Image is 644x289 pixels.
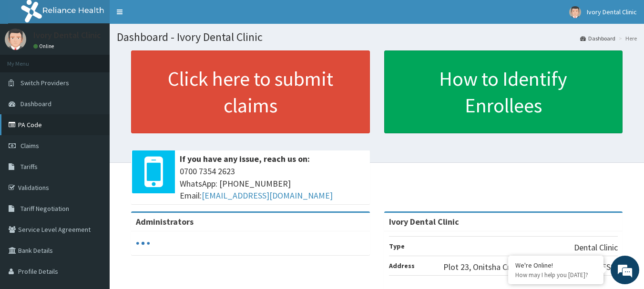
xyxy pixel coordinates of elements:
span: 0700 7354 2623 WhatsApp: [PHONE_NUMBER] Email: [180,165,365,202]
img: User Image [569,6,581,18]
span: Tariff Negotiation [20,204,69,213]
p: Dental Clinic [574,241,618,254]
img: User Image [5,29,26,50]
svg: audio-loading [136,236,150,250]
p: Ivory Dental Clinic [33,31,101,40]
b: If you have any issue, reach us on: [180,153,310,164]
span: Switch Providers [20,79,69,87]
a: How to Identify Enrollees [384,50,623,133]
p: Plot 23, Onitsha Cresent off [STREET_ADDRESS] [443,261,618,273]
div: We're Online! [515,261,596,269]
li: Here [616,34,637,42]
a: Dashboard [580,34,615,42]
h1: Dashboard - Ivory Dental Clinic [117,31,637,43]
strong: Ivory Dental Clinic [389,216,459,227]
b: Address [389,261,415,270]
a: Online [33,43,56,50]
span: Claims [20,141,39,150]
b: Administrators [136,216,194,227]
a: [EMAIL_ADDRESS][DOMAIN_NAME] [202,190,333,201]
span: Ivory Dental Clinic [587,8,637,16]
p: How may I help you today? [515,271,596,279]
span: Dashboard [20,100,51,108]
span: Tariffs [20,162,38,171]
a: Click here to submit claims [131,50,370,133]
b: Type [389,242,405,250]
